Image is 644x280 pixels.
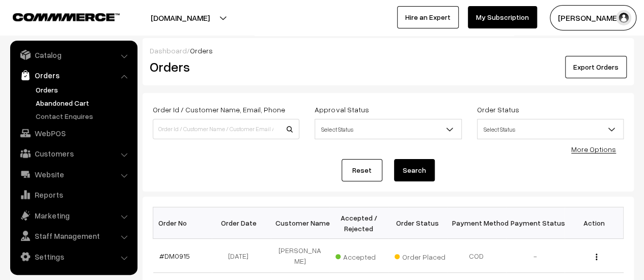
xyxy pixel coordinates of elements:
[565,207,624,239] th: Action
[212,207,271,239] th: Order Date
[395,249,445,262] span: Order Placed
[13,124,134,142] a: WebPOS
[190,46,213,55] span: Orders
[153,119,299,139] input: Order Id / Customer Name / Customer Email / Customer Phone
[13,185,134,204] a: Reports
[565,56,627,78] button: Export Orders
[212,239,271,273] td: [DATE]
[315,119,461,139] span: Select Status
[271,207,330,239] th: Customer Name
[397,6,459,28] a: Hire an Expert
[271,239,330,273] td: [PERSON_NAME]
[150,59,298,75] h2: Orders
[150,46,187,55] a: Dashboard
[468,6,537,28] a: My Subscription
[596,254,597,260] img: Menu
[13,165,134,183] a: Website
[447,207,506,239] th: Payment Method
[13,10,102,22] a: COMMMERCE
[13,144,134,163] a: Customers
[342,159,382,181] a: Reset
[478,120,623,138] span: Select Status
[13,13,120,21] img: COMMMERCE
[506,239,565,273] td: -
[159,252,190,260] a: #DM0915
[13,46,134,64] a: Catalog
[477,119,624,139] span: Select Status
[13,247,134,266] a: Settings
[335,249,386,262] span: Accepted
[388,207,447,239] th: Order Status
[550,5,636,30] button: [PERSON_NAME]
[616,10,631,25] img: user
[13,206,134,225] a: Marketing
[153,207,212,239] th: Order No
[315,120,461,138] span: Select Status
[33,84,134,95] a: Orders
[115,5,245,30] button: [DOMAIN_NAME]
[506,207,565,239] th: Payment Status
[153,104,285,115] label: Order Id / Customer Name, Email, Phone
[329,207,388,239] th: Accepted / Rejected
[477,104,519,115] label: Order Status
[315,104,369,115] label: Approval Status
[33,111,134,121] a: Contact Enquires
[150,45,627,56] div: /
[13,66,134,84] a: Orders
[13,227,134,245] a: Staff Management
[571,145,616,153] a: More Options
[447,239,506,273] td: COD
[33,98,134,108] a: Abandoned Cart
[394,159,435,181] button: Search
